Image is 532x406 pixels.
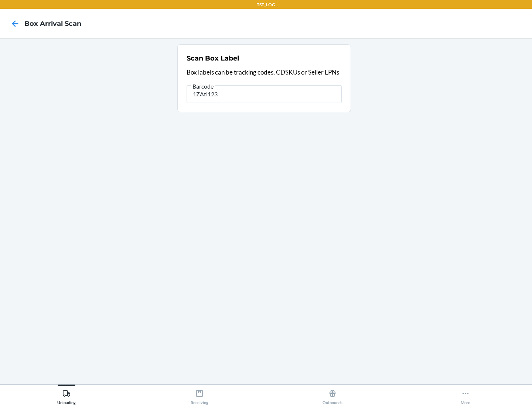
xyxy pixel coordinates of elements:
[24,19,81,28] h4: Box Arrival Scan
[187,68,342,77] p: Box labels can be tracking codes, CDSKUs or Seller LPNs
[187,54,239,63] h2: Scan Box Label
[133,385,266,405] button: Receiving
[187,85,342,103] input: Barcode
[323,386,342,405] div: Outbounds
[461,386,470,405] div: More
[57,386,76,405] div: Unloading
[399,385,532,405] button: More
[257,1,275,8] p: TST_LOG
[266,385,399,405] button: Outbounds
[191,83,215,90] span: Barcode
[191,386,208,405] div: Receiving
